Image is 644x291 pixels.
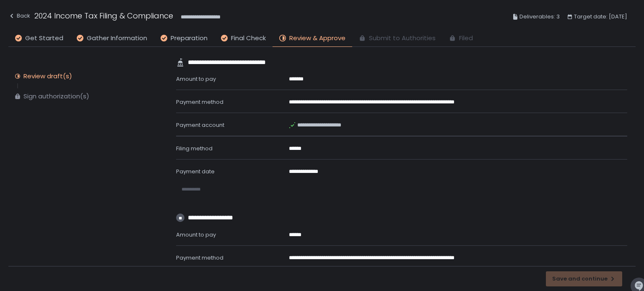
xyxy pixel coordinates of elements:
[176,144,213,152] span: Filing method
[176,167,215,175] span: Payment date
[574,12,627,22] span: Target date: [DATE]
[231,33,266,43] span: Final Check
[176,121,224,129] span: Payment account
[8,11,30,21] div: Back
[176,254,223,262] span: Payment method
[25,33,63,43] span: Get Started
[171,33,208,43] span: Preparation
[176,231,216,239] span: Amount to pay
[34,10,173,21] h1: 2024 Income Tax Filing & Compliance
[8,10,30,24] button: Back
[176,98,223,106] span: Payment method
[87,33,147,43] span: Gather Information
[23,72,72,80] div: Review draft(s)
[369,33,436,43] span: Submit to Authorities
[176,75,216,83] span: Amount to pay
[519,12,560,22] span: Deliverables: 3
[459,33,473,43] span: Filed
[23,92,89,100] div: Sign authorization(s)
[289,33,345,43] span: Review & Approve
